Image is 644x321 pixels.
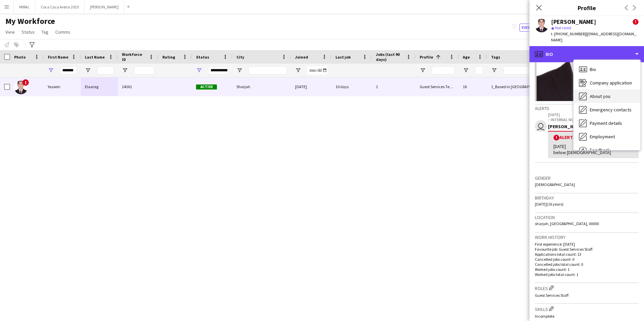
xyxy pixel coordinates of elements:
div: Sharjah [232,77,291,96]
input: Age Filter Input [475,66,483,74]
div: 1_Based in [GEOGRAPHIC_DATA]/[GEOGRAPHIC_DATA]/Ajman, 2_English Level = 2/3 Good , 4_CCA Active [487,77,563,96]
a: Status [19,28,37,36]
button: Open Filter Menu [491,67,497,73]
button: Open Filter Menu [463,67,469,73]
input: Last Name Filter Input [97,66,114,74]
button: [PERSON_NAME] [85,0,124,13]
button: MIRAL [14,0,35,13]
img: Yassein Elaarag [14,81,28,94]
div: Emergency contacts [574,103,640,116]
app-action-btn: Advanced filters [28,41,36,49]
span: Tags [491,55,500,60]
p: Worked jobs count: 1 [535,267,639,272]
button: Coca Coca Arena 2025 [35,0,85,13]
div: Company application [574,76,640,90]
div: Guest Services Team [416,77,459,96]
span: Comms [55,29,70,35]
span: Tag [41,29,49,35]
span: Photo [14,55,26,60]
span: Status [22,29,35,35]
a: View [3,28,18,36]
span: Joined [295,55,308,60]
a: Tag [39,28,51,36]
span: Emergency contacts [590,107,632,113]
p: – INTERNAL NOTE [548,117,639,122]
button: Open Filter Menu [295,67,301,73]
div: Payment details [574,116,640,130]
p: Worked jobs total count: 1 [535,272,639,277]
span: | [EMAIL_ADDRESS][DOMAIN_NAME] [551,31,636,42]
p: [DATE] [548,112,639,117]
button: Open Filter Menu [236,67,243,73]
h3: Gender [535,175,639,181]
span: t. [PHONE_NUMBER] [551,31,586,36]
div: [PERSON_NAME] [548,123,639,130]
p: Applications total count: 13 [535,252,639,257]
span: ! [22,79,29,86]
div: 24361 [118,77,158,96]
button: Open Filter Menu [196,67,202,73]
span: ! [553,135,559,141]
span: Active [196,84,217,90]
h3: Location [535,214,639,220]
input: First Name Filter Input [60,66,77,74]
span: Feedback [590,147,610,153]
p: Incomplete [535,314,639,319]
button: Everyone12,875 [519,24,555,32]
div: 10 days [331,77,372,96]
h3: Birthday [535,195,639,201]
span: Rating [162,55,175,60]
h3: Roles [535,284,639,291]
p: First experience: [DATE] [535,242,639,247]
div: Bio [529,46,644,62]
span: Profile [420,55,433,60]
div: Feedback [574,143,640,157]
div: Alert [553,134,633,141]
input: Tags Filter Input [503,66,559,74]
div: Elaarag [81,77,118,96]
h3: Skills [535,305,639,312]
span: My Workforce [5,16,55,26]
button: Open Filter Menu [420,67,426,73]
span: Not rated [555,25,571,30]
p: Favourite job: Guest Services Staff [535,247,639,252]
span: [DATE] (16 years) [535,202,563,207]
div: [PERSON_NAME] [551,19,596,25]
a: Comms [53,28,73,36]
span: City [236,55,244,60]
h3: Work history [535,234,639,240]
span: Payment details [590,120,622,126]
div: Employment [574,130,640,143]
div: [DATE] [291,77,331,96]
h3: Profile [529,3,644,12]
button: Open Filter Menu [48,67,54,73]
input: Joined Filter Input [307,66,327,74]
span: Company application [590,80,632,86]
input: City Filter Input [249,66,287,74]
span: Guest Services Staff [535,293,569,298]
span: sharjah, [GEOGRAPHIC_DATA], 00000 [535,221,599,226]
div: Alerts [535,104,639,111]
span: Status [196,55,209,60]
span: Last job [335,55,351,60]
input: Workforce ID Filter Input [134,66,154,74]
div: Yassein [44,77,81,96]
span: Bio [590,66,596,72]
input: Profile Filter Input [432,66,455,74]
span: View [5,29,15,35]
p: Cancelled jobs total count: 0 [535,262,639,267]
span: About you [590,93,610,99]
button: Open Filter Menu [85,67,91,73]
div: 1 [372,77,416,96]
span: Workforce ID [122,52,146,62]
p: Cancelled jobs count: 0 [535,257,639,262]
span: Last Name [85,55,105,60]
span: First Name [48,55,68,60]
span: [DEMOGRAPHIC_DATA] [535,182,575,187]
button: Open Filter Menu [122,67,128,73]
div: [DATE] below [DEMOGRAPHIC_DATA] [553,143,633,155]
span: Jobs (last 90 days) [376,52,404,62]
span: ! [633,19,639,25]
div: 16 [459,77,487,96]
div: Bio [574,63,640,76]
